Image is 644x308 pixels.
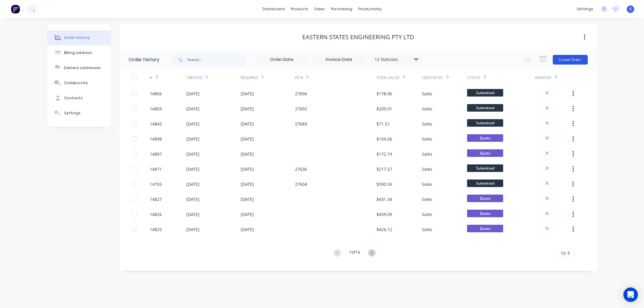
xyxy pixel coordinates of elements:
div: $390.59 [376,181,392,187]
div: [DATE] [186,181,200,187]
span: Submitted [467,119,503,127]
div: Required [241,69,295,86]
div: 27692 [295,106,307,112]
div: Status [467,69,535,86]
div: 14755 [150,181,162,187]
div: 14859 [150,106,162,112]
span: Quote [467,149,503,157]
div: [DATE] [241,166,254,172]
a: dashboard [259,5,288,14]
div: [DATE] [241,226,254,233]
button: Create Order [553,55,588,65]
div: Status [467,75,480,81]
span: Quote [467,134,503,142]
div: Contacts [64,95,83,101]
div: Sales [422,106,432,112]
div: $172.19 [376,151,392,157]
div: $209.01 [376,106,392,112]
div: $159.06 [376,136,392,142]
div: [DATE] [241,196,254,202]
span: Quote [467,210,503,217]
div: Sales [422,151,432,157]
div: [DATE] [186,196,200,202]
div: [DATE] [186,211,200,218]
button: Delivery addresses [47,60,111,75]
div: [DATE] [186,90,200,97]
div: Open Intercom Messenger [623,287,638,302]
div: Delivery addresses [64,65,101,71]
img: Factory [11,5,20,14]
span: Quote [467,195,503,202]
div: Created By [422,75,443,81]
div: Collaborate [64,80,88,86]
div: Billing address [64,50,92,56]
div: Sales [422,196,432,202]
div: Required [241,75,258,81]
div: 12 Statuses [371,56,422,63]
input: Search... [187,54,247,66]
div: 14856 [150,90,162,97]
div: [DATE] [186,121,200,127]
button: Collaborate [47,75,111,90]
div: [DATE] [186,136,200,142]
div: Sales [422,121,432,127]
div: $178.96 [376,90,392,97]
div: Order history [64,35,90,40]
button: Settings [47,106,111,121]
div: 14871 [150,166,162,172]
div: Sales [422,226,432,233]
div: [DATE] [241,136,254,142]
div: [DATE] [241,181,254,187]
div: 14827 [150,196,162,202]
div: Created [186,75,202,81]
div: Created [186,69,241,86]
div: PO # [295,69,376,86]
div: 14897 [150,151,162,157]
div: # [150,69,186,86]
div: settings [574,5,596,14]
input: Invoice Date [314,55,365,64]
span: Submitted [467,164,503,172]
div: 27636 [295,166,307,172]
div: Created By [422,69,467,86]
span: S [630,6,632,12]
div: 14826 [150,211,162,218]
div: 14898 [150,136,162,142]
span: Submitted [467,104,503,112]
button: Billing address [47,45,111,60]
div: $439.09 [376,211,392,218]
div: Sales [422,181,432,187]
div: Order history [129,56,160,63]
div: 27696 [295,90,307,97]
div: $431.34 [376,196,392,202]
div: products [288,5,311,14]
div: purchasing [328,5,355,14]
div: [DATE] [186,226,200,233]
div: [DATE] [241,211,254,218]
div: Sales [422,166,432,172]
button: Order history [47,30,111,45]
div: [DATE] [241,151,254,157]
div: 27604 [295,181,307,187]
div: 1 of 16 [349,249,360,258]
div: [DATE] [241,106,254,112]
div: Eastern States Engineering Pty Ltd [302,33,414,41]
span: Submitted [467,89,503,97]
span: Quote [467,225,503,232]
div: # [150,75,152,81]
div: [DATE] [186,106,200,112]
div: Invoiced [535,75,552,81]
div: 14825 [150,226,162,233]
div: 27689 [295,121,307,127]
button: Contacts [47,90,111,106]
div: 14843 [150,121,162,127]
div: [DATE] [186,166,200,172]
div: PO # [295,75,303,81]
input: Order Date [257,55,307,64]
div: Total Value [376,75,399,81]
div: Settings [64,110,81,116]
span: 10 [561,250,566,256]
div: Sales [422,211,432,218]
div: Sales [422,90,432,97]
div: [DATE] [241,121,254,127]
